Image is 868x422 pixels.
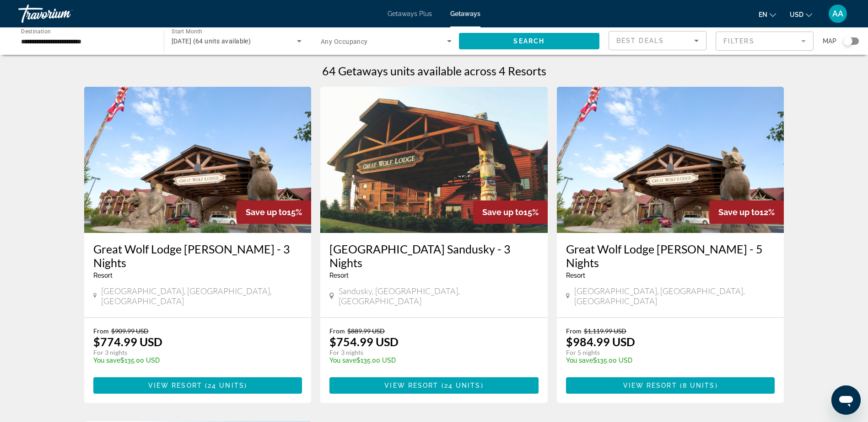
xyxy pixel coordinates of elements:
p: $135.00 USD [329,357,529,364]
span: Best Deals [616,37,664,44]
button: Filter [716,31,814,51]
span: Resort [566,272,585,279]
span: [GEOGRAPHIC_DATA], [GEOGRAPHIC_DATA], [GEOGRAPHIC_DATA] [101,286,302,306]
span: Search [513,37,545,45]
a: Getaways Plus [388,10,432,17]
span: Sandusky, [GEOGRAPHIC_DATA], [GEOGRAPHIC_DATA] [339,286,539,306]
img: RL45E01X.jpg [557,87,784,233]
span: 8 units [683,382,715,389]
iframe: Button to launch messaging window [831,385,861,415]
span: AA [832,9,843,18]
span: Save up to [482,207,523,217]
span: View Resort [384,382,438,389]
span: Save up to [246,207,287,217]
a: Getaways [450,10,480,17]
span: Save up to [718,207,760,217]
span: From [329,327,345,335]
span: [DATE] (64 units available) [172,37,251,45]
a: Travorium [18,2,110,26]
button: Change language [759,8,776,21]
p: $774.99 USD [93,335,162,348]
button: User Menu [826,4,850,23]
button: Change currency [790,8,812,21]
span: Start Month [172,28,202,35]
span: 24 units [208,382,244,389]
button: View Resort(24 units) [93,377,302,394]
p: $135.00 USD [566,357,766,364]
div: 15% [473,200,548,224]
mat-select: Sort by [616,35,699,46]
span: Map [823,35,836,47]
p: For 3 nights [329,348,529,357]
p: For 5 nights [566,348,766,357]
p: For 3 nights [93,348,293,357]
span: $889.99 USD [347,327,385,335]
span: ( ) [677,382,718,389]
span: You save [93,357,120,364]
p: $754.99 USD [329,335,399,348]
button: Search [459,33,600,49]
button: View Resort(8 units) [566,377,775,394]
img: RL60E01X.jpg [320,87,548,233]
span: From [566,327,582,335]
span: Destination [21,28,51,34]
img: RL45E01X.jpg [84,87,312,233]
span: en [759,11,767,18]
span: ( ) [438,382,483,389]
a: Great Wolf Lodge [PERSON_NAME] - 3 Nights [93,242,302,269]
div: 12% [709,200,784,224]
a: Great Wolf Lodge [PERSON_NAME] - 5 Nights [566,242,775,269]
span: View Resort [148,382,202,389]
span: 24 units [444,382,481,389]
span: View Resort [623,382,677,389]
span: [GEOGRAPHIC_DATA], [GEOGRAPHIC_DATA], [GEOGRAPHIC_DATA] [574,286,775,306]
a: [GEOGRAPHIC_DATA] Sandusky - 3 Nights [329,242,539,269]
span: $909.99 USD [111,327,149,335]
span: You save [329,357,356,364]
span: Resort [93,272,113,279]
span: You save [566,357,593,364]
button: View Resort(24 units) [329,377,539,394]
div: 15% [237,200,311,224]
p: $984.99 USD [566,335,635,348]
span: Resort [329,272,349,279]
span: Any Occupancy [321,38,368,45]
span: $1,119.99 USD [584,327,626,335]
span: From [93,327,109,335]
span: USD [790,11,803,18]
span: ( ) [202,382,247,389]
p: $135.00 USD [93,357,293,364]
h1: 64 Getaways units available across 4 Resorts [322,64,546,78]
